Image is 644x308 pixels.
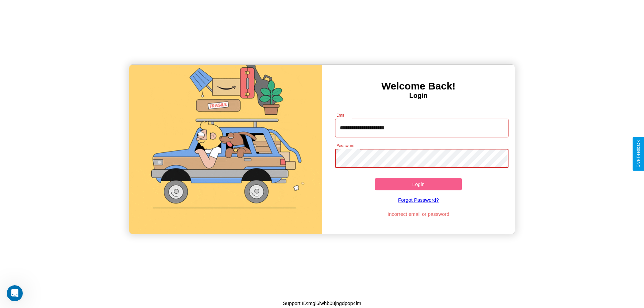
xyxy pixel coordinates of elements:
p: Support ID: mgi6lwhb08jngdpop4lm [283,299,361,308]
label: Password [336,143,354,148]
a: Forgot Password? [332,190,505,209]
iframe: Intercom live chat [7,285,23,301]
img: gif [129,65,322,234]
h4: Login [322,92,515,100]
label: Email [336,112,347,118]
div: Give Feedback [636,140,641,168]
h3: Welcome Back! [322,80,515,92]
p: Incorrect email or password [332,209,505,219]
button: Login [375,178,462,190]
